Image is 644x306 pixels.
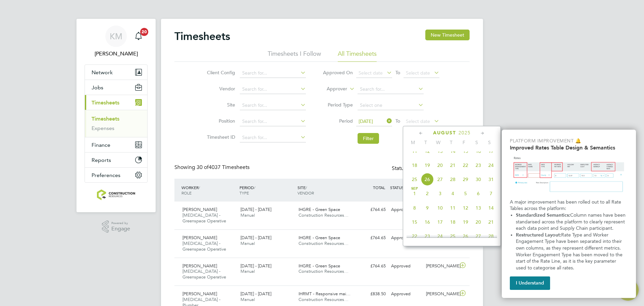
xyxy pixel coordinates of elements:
[510,276,550,290] button: I Understand
[92,69,113,76] span: Network
[299,212,348,218] span: Construction Resources…
[199,185,200,190] span: /
[111,220,130,226] span: Powered by
[446,216,459,228] span: 18
[354,232,388,244] div: £764.65
[472,159,485,172] span: 23
[197,164,250,171] span: 4037 Timesheets
[459,145,472,158] span: 15
[358,101,424,110] input: Select one
[419,139,432,145] span: T
[470,139,483,145] span: S
[459,230,472,243] span: 26
[205,86,235,92] label: Vendor
[92,84,103,91] span: Jobs
[485,230,497,243] span: 28
[306,185,307,190] span: /
[182,241,226,252] span: [MEDICAL_DATA] - Greenspace Operative
[239,190,249,195] span: TYPE
[421,230,434,243] span: 23
[354,261,388,272] div: £764.65
[182,212,226,224] span: [MEDICAL_DATA] - Greenspace Operative
[407,139,419,145] span: M
[392,164,456,173] div: Status
[240,101,306,110] input: Search for...
[434,216,446,228] span: 17
[323,70,353,76] label: Approved On
[472,202,485,214] span: 13
[485,145,497,158] span: 17
[182,268,226,280] span: [MEDICAL_DATA] - Greenspace Operative
[425,30,470,40] button: New Timesheet
[358,85,424,94] input: Search for...
[446,173,459,186] span: 28
[299,235,340,241] span: IHGRE - Green Space
[408,159,421,172] span: 18
[359,70,383,76] span: Select date
[510,154,628,196] img: Updated Rates Table Design & Semantics
[472,230,485,243] span: 27
[182,207,217,212] span: [PERSON_NAME]
[238,181,296,199] div: PERIOD
[446,145,459,158] span: 14
[406,70,430,76] span: Select date
[408,187,421,200] span: 1
[323,102,353,108] label: Period Type
[240,85,306,94] input: Search for...
[502,130,636,298] div: Improved Rate Table Semantics
[423,261,458,272] div: [PERSON_NAME]
[92,157,111,163] span: Reports
[446,159,459,172] span: 21
[459,173,472,186] span: 29
[510,144,628,151] h2: Improved Rates Table Design & Semantics
[485,202,497,214] span: 14
[111,226,130,232] span: Engage
[299,268,348,274] span: Construction Resources…
[92,142,110,148] span: Finance
[299,241,348,246] span: Construction Resources…
[408,145,421,158] span: 11
[406,118,430,124] span: Select date
[472,145,485,158] span: 16
[434,173,446,186] span: 27
[110,32,122,41] span: KM
[240,268,255,274] span: Manual
[240,291,271,297] span: [DATE] - [DATE]
[516,232,561,238] strong: Restructured Layout:
[446,230,459,243] span: 25
[205,134,235,140] label: Timesheet ID
[408,173,421,186] span: 25
[76,19,156,212] nav: Main navigation
[388,232,423,244] div: Approved
[197,164,209,171] span: 30 of
[92,125,114,131] a: Expenses
[140,28,148,36] span: 20
[182,235,217,241] span: [PERSON_NAME]
[459,130,471,136] span: 2025
[180,181,238,199] div: WORKER
[388,181,423,193] div: STATUS
[240,69,306,78] input: Search for...
[298,190,314,195] span: VENDOR
[516,212,627,231] span: Column names have been standarised across the platform to clearly represent each data point and S...
[459,187,472,200] span: 5
[434,145,446,158] span: 13
[338,50,377,62] li: All Timesheets
[97,189,136,200] img: construction-resources-logo-retina.png
[268,50,321,62] li: Timesheets I Follow
[92,99,119,106] span: Timesheets
[388,261,423,272] div: Approved
[92,116,119,122] a: Timesheets
[205,70,235,76] label: Client Config
[446,187,459,200] span: 4
[85,26,148,58] a: Go to account details
[182,291,217,297] span: [PERSON_NAME]
[516,212,570,218] strong: Standardized Semantics:
[240,212,255,218] span: Manual
[174,30,230,43] h2: Timesheets
[459,202,472,214] span: 12
[485,159,497,172] span: 24
[205,118,235,124] label: Position
[85,50,148,58] span: Kacy Melton
[421,187,434,200] span: 2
